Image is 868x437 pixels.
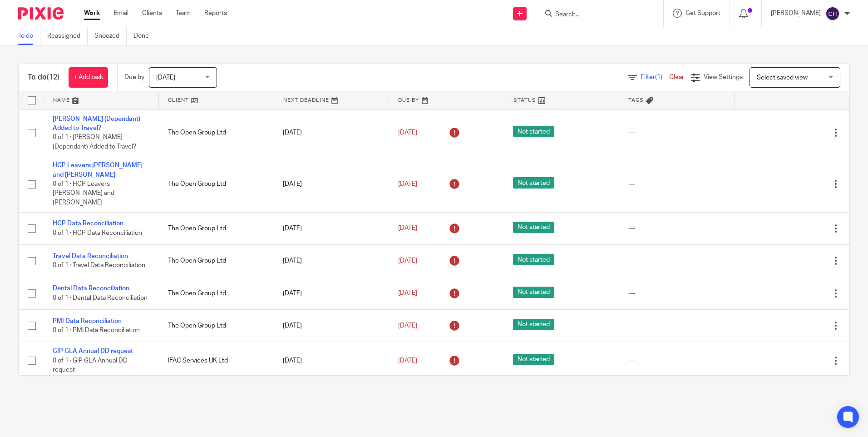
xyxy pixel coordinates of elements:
span: 0 of 1 · HCP Leavers [PERSON_NAME] and [PERSON_NAME] [53,181,114,206]
span: Not started [513,287,554,298]
a: Clear [669,74,684,80]
a: HCP Data Reconciliation [53,220,123,227]
a: Dental Data Reconciliation [53,285,129,292]
span: Filter [641,74,669,80]
span: Get Support [686,10,720,16]
span: View Settings [704,74,743,80]
span: Not started [513,177,554,189]
span: Not started [513,126,554,137]
a: Travel Data Reconciliation [53,253,128,259]
span: Select saved view [757,74,808,81]
td: The Open Group Ltd [159,212,274,244]
div: --- [628,179,725,189]
a: Reassigned [47,27,88,45]
td: [DATE] [274,109,389,156]
a: HCP Leavers [PERSON_NAME] and [PERSON_NAME] [53,162,143,178]
a: Reports [204,9,227,18]
span: (1) [655,74,662,80]
span: [DATE] [398,290,417,297]
td: [DATE] [274,309,389,342]
div: --- [628,256,725,265]
span: [DATE] [398,129,417,136]
td: [DATE] [274,212,389,244]
input: Search [554,11,636,19]
p: [PERSON_NAME] [771,9,821,18]
span: 0 of 1 · [PERSON_NAME] (Dependant) Added to Travel? [53,134,136,150]
td: [DATE] [274,277,389,309]
a: [PERSON_NAME] (Dependant) Added to Travel? [53,116,140,131]
span: 0 of 1 · Dental Data Reconciliation [53,295,148,301]
td: [DATE] [274,245,389,277]
td: The Open Group Ltd [159,277,274,309]
div: --- [628,224,725,233]
a: Snoozed [94,27,127,45]
a: Email [113,9,128,18]
span: 0 of 1 · HCP Data Reconciliation [53,230,142,236]
a: Work [84,9,100,18]
span: [DATE] [398,258,417,264]
a: + Add task [69,67,108,88]
p: Due by [124,73,144,82]
span: [DATE] [398,181,417,187]
td: [DATE] [274,156,389,212]
span: 0 of 1 · GIP GLA Annual DD request [53,358,128,373]
td: The Open Group Ltd [159,309,274,342]
img: svg%3E [825,6,840,21]
a: To do [18,27,40,45]
span: (12) [47,74,59,81]
span: Not started [513,319,554,330]
td: [DATE] [274,342,389,379]
div: --- [628,356,725,365]
td: IFAC Services UK Ltd [159,342,274,379]
span: Not started [513,222,554,233]
a: Done [133,27,156,45]
td: The Open Group Ltd [159,245,274,277]
td: The Open Group Ltd [159,109,274,156]
a: PMI Data Reconciliation [53,318,122,324]
span: 0 of 1 · Travel Data Reconciliation [53,262,145,268]
div: --- [628,289,725,298]
a: Team [176,9,191,18]
span: [DATE] [398,358,417,364]
span: Not started [513,254,554,265]
a: Clients [142,9,162,18]
span: Not started [513,354,554,365]
span: [DATE] [398,225,417,232]
h1: To do [28,73,59,82]
a: GIP GLA Annual DD request [53,348,133,354]
span: [DATE] [398,323,417,329]
img: Pixie [18,7,64,20]
div: --- [628,321,725,330]
div: --- [628,128,725,137]
span: 0 of 1 · PMI Data Reconciliation [53,327,140,333]
span: Tags [628,98,644,103]
span: [DATE] [156,74,175,81]
td: The Open Group Ltd [159,156,274,212]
